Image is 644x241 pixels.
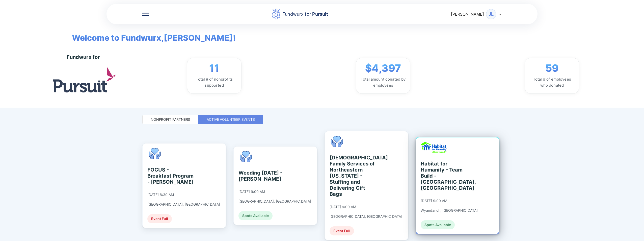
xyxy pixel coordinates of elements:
[486,9,496,19] div: JL
[147,202,220,207] div: [GEOGRAPHIC_DATA], [GEOGRAPHIC_DATA]
[330,226,354,235] div: Event Full
[311,11,328,17] span: Pursuit
[151,117,190,122] div: Nonprofit Partners
[330,155,376,197] div: [DEMOGRAPHIC_DATA] Family Services of Northeastern [US_STATE] - Stuffing and Delivering Gift Bags
[529,76,575,88] div: Total # of employees who donated
[147,192,174,197] div: [DATE] 8:30 AM
[207,117,255,122] div: Active Volunteer Events
[147,214,172,223] div: Event Full
[238,211,273,220] div: Spots Available
[238,199,311,204] div: [GEOGRAPHIC_DATA], [GEOGRAPHIC_DATA]
[360,76,406,88] div: Total amount donated by employees
[238,170,285,182] div: Weeding [DATE] - [PERSON_NAME]
[238,189,265,194] div: [DATE] 9:00 AM
[64,24,236,44] span: Welcome to Fundwurx, [PERSON_NAME] !
[421,199,447,203] div: [DATE] 9:00 AM
[421,161,467,191] div: Habitat for Humanity - Team Build - [GEOGRAPHIC_DATA], [GEOGRAPHIC_DATA]
[53,67,116,92] img: logo.jpg
[330,214,402,219] div: [GEOGRAPHIC_DATA], [GEOGRAPHIC_DATA]
[330,205,356,209] div: [DATE] 9:00 AM
[209,62,219,74] span: 11
[191,76,237,88] div: Total # of nonprofits supported
[67,54,100,60] div: Fundwurx for
[421,220,455,229] div: Spots Available
[147,167,194,185] div: FOCUS - Breakfast Program - [PERSON_NAME]
[421,208,478,213] div: Wyandanch, [GEOGRAPHIC_DATA]
[365,62,401,74] span: $4,397
[451,12,484,17] span: [PERSON_NAME]
[545,62,559,74] span: 59
[282,11,328,18] div: Fundwurx for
